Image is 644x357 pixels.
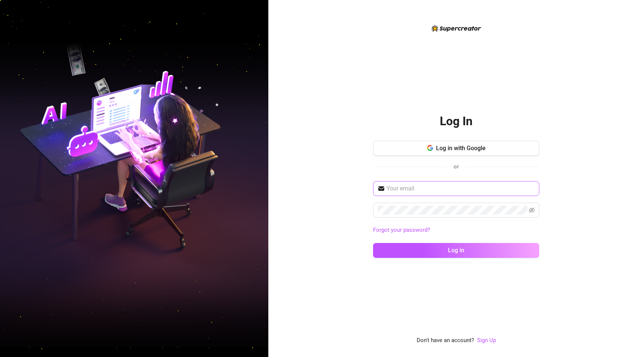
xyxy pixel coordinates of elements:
[373,227,430,233] a: Forgot your password?
[373,243,539,258] button: Log in
[448,247,464,254] span: Log in
[373,141,539,156] button: Log in with Google
[386,184,535,193] input: Your email
[440,114,473,129] h2: Log In
[417,336,474,345] span: Don't have an account?
[436,145,486,152] span: Log in with Google
[477,337,496,344] a: Sign Up
[454,163,459,170] span: or
[432,25,481,32] img: logo-BBDzfeDw.svg
[373,226,539,235] a: Forgot your password?
[477,336,496,345] a: Sign Up
[529,207,535,213] span: eye-invisible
